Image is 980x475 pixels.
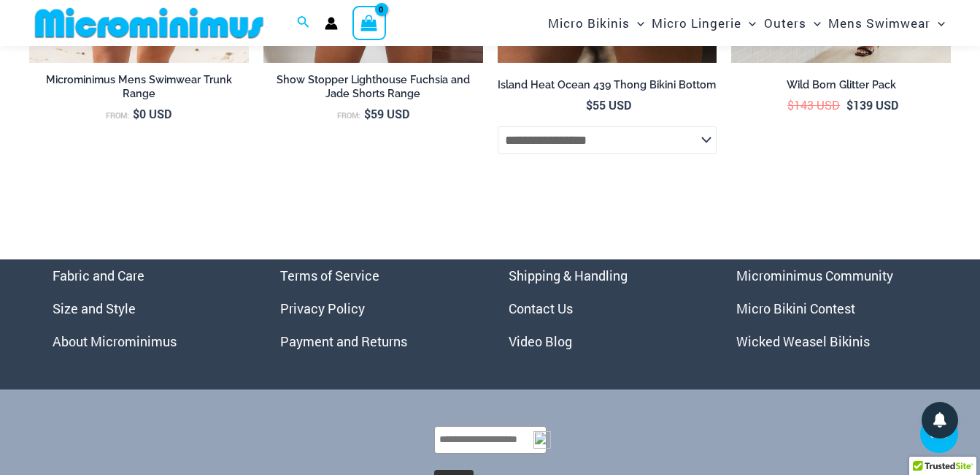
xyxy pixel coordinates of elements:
[544,4,648,42] a: Micro BikinisMenu ToggleMenu Toggle
[630,4,644,42] span: Menu Toggle
[760,4,825,42] a: OutersMenu ToggleMenu Toggle
[825,4,949,42] a: Mens SwimwearMenu ToggleMenu Toggle
[364,106,371,121] span: $
[509,267,628,284] a: Shipping & Handling
[53,300,136,317] a: Size and Style
[787,97,840,113] bdi: 143 USD
[828,4,930,42] span: Mens Swimwear
[586,97,593,113] span: $
[29,7,269,39] img: MM SHOP LOGO FLAT
[133,106,139,121] span: $
[731,78,951,97] a: Wild Born Glitter Pack
[736,267,893,284] a: Microminimus Community
[652,4,741,42] span: Micro Lingerie
[648,4,760,42] a: Micro LingerieMenu ToggleMenu Toggle
[736,259,928,358] aside: Footer Widget 4
[764,4,806,42] span: Outers
[509,259,701,358] aside: Footer Widget 3
[930,4,945,42] span: Menu Toggle
[846,97,898,113] bdi: 139 USD
[533,431,551,449] img: npw-badge-icon-locked.svg
[736,332,870,350] a: Wicked Weasel Bikinis
[846,97,853,113] span: $
[787,97,794,113] span: $
[263,73,483,100] h2: Show Stopper Lighthouse Fuchsia and Jade Shorts Range
[53,332,177,350] a: About Microminimus
[352,6,386,39] a: View Shopping Cart, empty
[736,300,855,317] a: Micro Bikini Contest
[133,106,171,121] bdi: 0 USD
[736,259,928,358] nav: Menu
[53,267,144,284] a: Fabric and Care
[364,106,409,121] bdi: 59 USD
[280,259,472,358] aside: Footer Widget 2
[280,300,365,317] a: Privacy Policy
[806,4,821,42] span: Menu Toggle
[509,259,701,358] nav: Menu
[325,17,338,30] a: Account icon link
[297,14,310,33] a: Search icon link
[53,259,244,358] aside: Footer Widget 1
[280,267,379,284] a: Terms of Service
[509,300,573,317] a: Contact Us
[498,78,717,92] h2: Island Heat Ocean 439 Thong Bikini Bottom
[53,259,244,358] nav: Menu
[731,78,951,92] h2: Wild Born Glitter Pack
[263,73,483,106] a: Show Stopper Lighthouse Fuchsia and Jade Shorts Range
[741,4,756,42] span: Menu Toggle
[548,4,630,42] span: Micro Bikinis
[29,73,249,106] a: Microminimus Mens Swimwear Trunk Range
[280,259,472,358] nav: Menu
[29,73,249,100] h2: Microminimus Mens Swimwear Trunk Range
[280,332,407,350] a: Payment and Returns
[586,97,631,113] bdi: 55 USD
[337,110,360,121] span: From:
[509,332,572,350] a: Video Blog
[542,2,951,44] nav: Site Navigation
[498,78,717,97] a: Island Heat Ocean 439 Thong Bikini Bottom
[106,110,129,121] span: From:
